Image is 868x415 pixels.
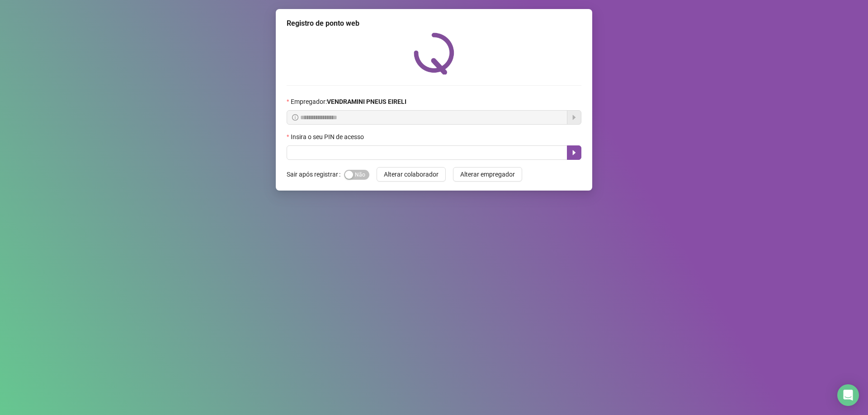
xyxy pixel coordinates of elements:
img: QRPoint [414,33,454,75]
button: Alterar colaborador [377,167,446,182]
strong: VENDRAMINI PNEUS EIRELI [327,98,406,105]
div: Open Intercom Messenger [837,384,859,406]
div: Registro de ponto web [287,18,581,29]
button: Alterar empregador [453,167,522,182]
span: Alterar colaborador [384,169,439,179]
span: caret-right [571,149,578,156]
span: Alterar empregador [460,169,515,179]
label: Insira o seu PIN de acesso [287,132,370,142]
span: info-circle [292,114,298,121]
span: Empregador : [291,97,406,107]
label: Sair após registrar [287,167,344,182]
